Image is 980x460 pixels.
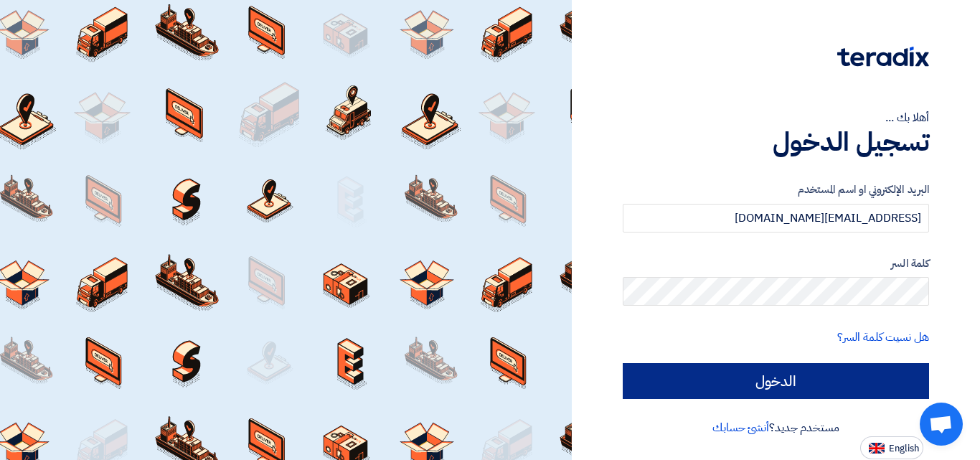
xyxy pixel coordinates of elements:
[920,403,963,446] a: Open chat
[623,255,929,272] label: كلمة السر
[623,126,929,158] h1: تسجيل الدخول
[623,109,929,126] div: أهلا بك ...
[889,443,919,454] span: English
[837,47,929,67] img: Teradix logo
[623,363,929,399] input: الدخول
[623,204,929,233] input: أدخل بريد العمل الإلكتروني او اسم المستخدم الخاص بك ...
[623,419,929,436] div: مستخدم جديد؟
[712,419,769,436] a: أنشئ حسابك
[623,182,929,198] label: البريد الإلكتروني او اسم المستخدم
[860,436,923,459] button: English
[869,443,885,454] img: en-US.png
[837,329,929,346] a: هل نسيت كلمة السر؟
